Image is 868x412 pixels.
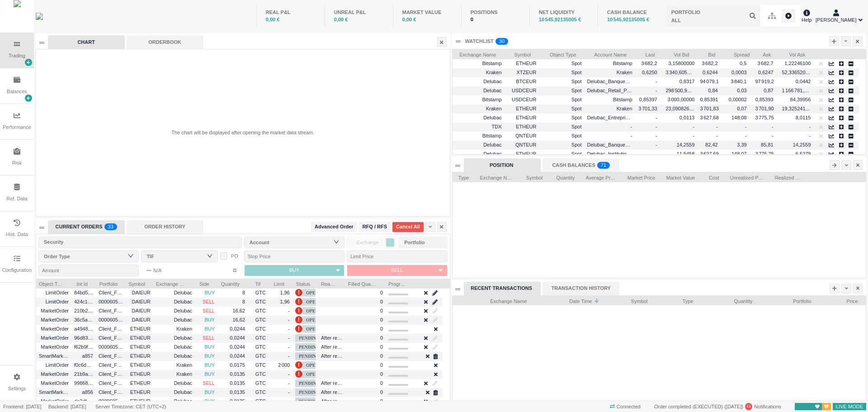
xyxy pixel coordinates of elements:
[693,124,695,129] span: -
[539,9,589,16] div: NET LIQUIDITY
[704,296,753,305] span: Quantity
[542,113,582,123] span: Spot
[39,315,69,325] span: MarketOrder
[631,124,632,129] span: -
[480,172,514,181] span: Exchange Name
[334,9,384,16] div: UNREAL P&L
[250,333,266,343] span: GTC
[74,315,93,325] span: 36c5a9cb-3d68-4f9b-86b0-8ec15c8b9284
[641,61,660,66] span: 3 682,2
[74,279,88,288] span: Int Id
[693,133,695,138] span: -
[659,296,693,305] span: Type
[764,296,811,305] span: Portfolio
[74,297,93,307] span: 424c195e-3c6a-433c-b662-162d32a02b29
[250,369,266,379] span: GTC
[38,265,139,276] input: Amount
[822,296,858,305] span: Price
[671,9,700,16] div: PORTFOLIO
[507,85,537,96] span: USDCEUR
[782,70,811,75] span: 52,33652067
[465,38,494,45] div: WATCHLIST
[638,49,655,58] span: Last
[464,282,541,295] div: RECENT TRANSACTIONS
[363,223,387,231] span: RFQ / RFS
[716,133,721,138] span: -
[128,279,145,288] span: Symbol
[146,252,208,261] div: TIF
[507,113,537,123] span: ETHEUR
[74,360,93,370] span: f0c6d95f-2180-48df-b553-54b851905752
[740,61,750,66] span: 0,5
[315,223,354,231] span: Advanced Order
[244,251,344,262] input: Stop Price
[380,290,383,295] span: 0
[757,61,776,66] span: 3 682,7
[554,172,575,181] span: Quantity
[48,220,125,234] div: CURRENT ORDERS
[334,17,348,22] span: 0,00 €
[586,172,616,181] span: Average Price
[782,106,811,111] span: 19,32524100
[128,297,151,307] span: DAIEUR
[507,67,537,78] span: XTZEUR
[542,158,619,172] div: CASH BALANCES
[755,115,777,120] span: 3 775,75
[3,123,31,131] div: Performance
[502,38,505,47] p: 0
[39,378,69,388] span: MarketOrder
[99,378,123,388] span: Client_Flow
[483,88,501,93] span: Delubac
[39,387,69,398] span: SmartMarketOrder
[128,351,151,361] span: ETHEUR
[796,115,811,120] span: 8,0115
[99,369,123,379] span: Client_Flow
[617,106,632,111] span: Kraken
[146,265,161,276] span: N/A
[507,49,531,58] span: Symbol
[796,79,811,84] span: 0,0442
[507,58,537,69] span: ETHEUR
[755,79,777,84] span: 97 919,2
[146,265,151,276] span: ~
[668,61,694,66] span: 3,15800000
[656,142,660,147] span: -
[482,61,502,66] span: Bitstamp
[730,172,764,181] span: Unrealized P&L
[321,351,343,361] span: After restart: SmartMarketOrder cannot be restarted
[74,333,93,343] span: 96d83606-0081-47b9-996c-25758dd0c702
[607,17,649,22] span: 10 545,92135005 €
[388,279,408,288] span: Progress
[9,52,25,60] div: Trading
[39,333,69,343] span: MarketOrder
[816,16,856,24] span: [PERSON_NAME]
[347,251,447,262] input: Limit Price
[639,97,660,102] span: 0,85397
[174,308,192,313] span: Delubac
[666,106,695,111] span: 23,09082640
[99,351,123,361] span: Client_Flow
[250,238,335,247] div: Account
[726,49,750,58] span: Spread
[74,306,93,316] span: 210b27ce-f1e3-4023-a399-c8956c5e8eed
[295,298,302,305] span: Order is pending for more than 5s
[321,342,343,352] span: After restart: SmartMarketOrder cannot be restarted
[538,296,592,305] span: Date Time
[347,265,434,276] button: SELL
[289,267,300,273] span: BUY
[295,307,302,314] span: Order is pending for more than 5s
[74,378,93,388] span: 998684f4-f92f-4abc-b92f-3844d106a413
[7,88,27,95] div: Balances
[755,97,777,102] span: 0,85393
[242,290,245,295] span: 8
[250,324,266,334] span: GTC
[761,142,776,147] span: 85,81
[483,115,501,120] span: Delubac
[737,142,750,147] span: 3,39
[656,124,660,129] span: -
[790,97,811,102] span: 84,39956
[737,88,750,93] span: 0,03
[796,151,811,156] span: 6,5279
[656,79,660,84] span: -
[233,265,237,276] span: ¤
